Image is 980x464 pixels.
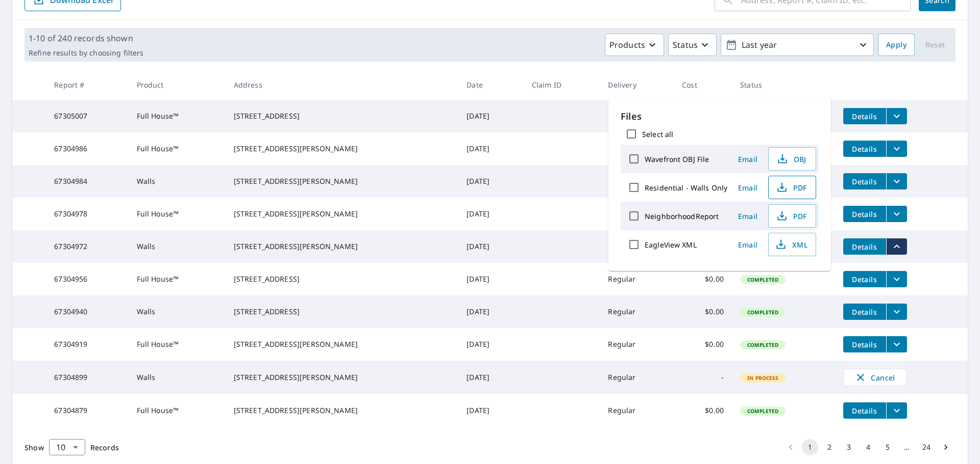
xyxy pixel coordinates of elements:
[458,295,524,328] td: [DATE]
[843,173,886,189] button: detailsBtn-67304984
[843,402,886,419] button: detailsBtn-67304879
[849,275,880,284] span: Details
[843,304,886,320] button: detailsBtn-67304940
[731,180,764,196] button: Email
[886,304,907,320] button: filesDropdownBtn-67304940
[458,165,524,198] td: [DATE]
[721,34,874,56] button: Last year
[768,233,816,256] button: XML
[802,439,818,455] button: page 1
[600,132,674,165] td: Regular
[46,70,128,100] th: Report #
[768,204,816,228] button: PDF
[46,132,128,165] td: 67304986
[674,295,732,328] td: $0.00
[600,70,674,100] th: Delivery
[458,328,524,361] td: [DATE]
[234,372,451,383] div: [STREET_ADDRESS][PERSON_NAME]
[732,70,835,100] th: Status
[46,361,128,394] td: 67304899
[129,394,226,427] td: Full House™
[46,295,128,328] td: 67304940
[886,206,907,222] button: filesDropdownBtn-67304978
[605,34,664,56] button: Products
[600,165,674,198] td: Regular
[674,361,732,394] td: -
[600,263,674,295] td: Regular
[918,439,935,455] button: Go to page 24
[129,328,226,361] td: Full House™
[129,263,226,295] td: Full House™
[129,198,226,230] td: Full House™
[736,154,760,164] span: Email
[775,181,807,194] span: PDF
[129,295,226,328] td: Walls
[129,361,226,394] td: Walls
[458,198,524,230] td: [DATE]
[849,307,880,317] span: Details
[731,237,764,253] button: Email
[609,39,645,51] p: Products
[29,32,143,44] p: 1-10 of 240 records shown
[741,407,785,415] span: Completed
[674,263,732,295] td: $0.00
[674,394,732,427] td: $0.00
[674,70,732,100] th: Cost
[621,110,819,123] p: Files
[645,154,709,164] label: Wavefront OBJ File
[600,394,674,427] td: Regular
[849,406,880,416] span: Details
[129,230,226,263] td: Walls
[458,230,524,263] td: [DATE]
[736,240,760,250] span: Email
[90,443,119,452] span: Records
[775,238,807,251] span: XML
[234,307,451,317] div: [STREET_ADDRESS]
[46,100,128,132] td: 67305007
[234,111,451,121] div: [STREET_ADDRESS]
[674,328,732,361] td: $0.00
[458,100,524,132] td: [DATE]
[768,147,816,171] button: OBJ
[854,371,896,384] span: Cancel
[46,263,128,295] td: 67304956
[741,374,785,381] span: In Process
[860,439,876,455] button: Go to page 4
[234,241,451,252] div: [STREET_ADDRESS][PERSON_NAME]
[731,151,764,167] button: Email
[849,177,880,186] span: Details
[600,295,674,328] td: Regular
[668,34,717,56] button: Status
[886,141,907,157] button: filesDropdownBtn-67304986
[775,210,807,222] span: PDF
[49,439,85,455] div: Show 10 records
[524,70,600,100] th: Claim ID
[821,439,838,455] button: Go to page 2
[886,402,907,419] button: filesDropdownBtn-67304879
[849,340,880,349] span: Details
[841,439,857,455] button: Go to page 3
[886,336,907,352] button: filesDropdownBtn-67304919
[234,176,451,186] div: [STREET_ADDRESS][PERSON_NAME]
[768,176,816,199] button: PDF
[129,100,226,132] td: Full House™
[886,271,907,287] button: filesDropdownBtn-67304956
[46,328,128,361] td: 67304919
[843,369,907,386] button: Cancel
[645,183,727,193] label: Residential - Walls Only
[600,328,674,361] td: Regular
[938,439,954,455] button: Go to next page
[886,39,906,51] span: Apply
[458,132,524,165] td: [DATE]
[129,70,226,100] th: Product
[600,100,674,132] td: Regular
[226,70,459,100] th: Address
[642,129,673,139] label: Select all
[741,276,785,283] span: Completed
[849,112,880,121] span: Details
[843,206,886,222] button: detailsBtn-67304978
[849,209,880,219] span: Details
[879,439,896,455] button: Go to page 5
[738,36,857,54] p: Last year
[458,70,524,100] th: Date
